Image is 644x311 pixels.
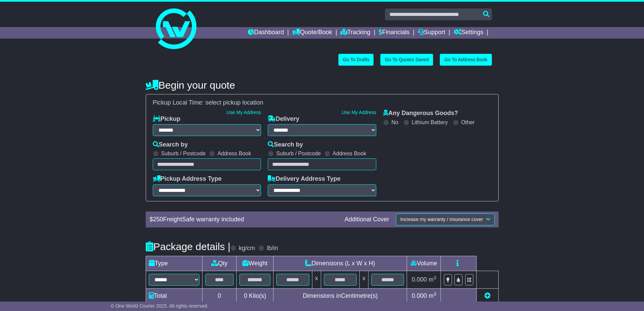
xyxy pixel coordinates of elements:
h4: Package details | [146,241,231,252]
label: Lithium Battery [412,119,448,126]
a: Go To Quotes Saved [380,54,433,66]
label: Suburb / Postcode [276,150,321,157]
td: x [312,271,321,288]
button: Increase my warranty / insurance cover [396,214,494,225]
label: Delivery [268,115,299,123]
label: Search by [268,141,303,149]
a: Go To Address Book [440,54,492,66]
sup: 3 [434,275,436,280]
h4: Begin your quote [146,80,499,91]
span: © One World Courier 2025. All rights reserved. [111,303,209,309]
a: Settings [454,27,483,39]
td: Type [146,256,202,271]
td: Dimensions in Centimetre(s) [273,288,407,303]
span: 0.000 [412,276,427,283]
label: kg/cm [239,245,255,252]
span: 250 [153,216,163,223]
a: Add new item [484,292,491,299]
label: No [391,119,398,126]
span: select pickup location [206,99,263,106]
div: Pickup Local Time: [149,99,495,107]
label: Address Book [333,150,366,157]
a: Go To Drafts [338,54,374,66]
td: Volume [407,256,441,271]
td: 0 [202,288,237,303]
a: Dashboard [248,27,284,39]
label: Any Dangerous Goods? [383,110,458,117]
td: Total [146,288,202,303]
label: Pickup [153,115,181,123]
span: m [429,276,436,283]
label: Delivery Address Type [268,175,340,183]
a: Support [418,27,445,39]
label: Search by [153,141,188,149]
label: Suburb / Postcode [161,150,206,157]
div: $ FreightSafe warranty included [146,216,341,223]
span: 0.000 [412,292,427,299]
td: Qty [202,256,237,271]
sup: 3 [434,291,436,296]
label: Other [461,119,475,126]
td: Kilo(s) [237,288,273,303]
a: Financials [379,27,409,39]
label: Pickup Address Type [153,175,222,183]
span: 0 [244,292,247,299]
a: Use My Address [342,110,376,115]
label: lb/in [267,245,278,252]
td: x [360,271,368,288]
span: m [429,292,436,299]
label: Address Book [217,150,251,157]
a: Use My Address [226,110,261,115]
a: Tracking [340,27,370,39]
td: Dimensions (L x W x H) [273,256,407,271]
span: Increase my warranty / insurance cover [400,217,483,222]
a: Quote/Book [292,27,332,39]
div: Additional Cover [341,216,392,223]
td: Weight [237,256,273,271]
